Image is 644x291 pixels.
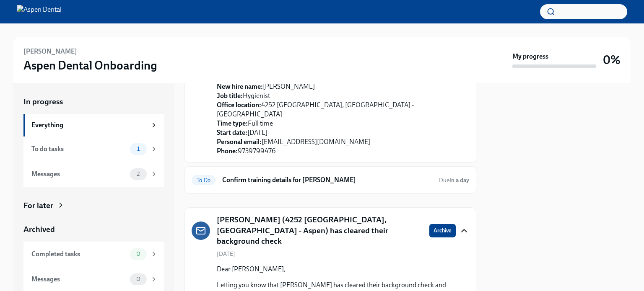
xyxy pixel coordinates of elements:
a: Archived [23,224,164,235]
h3: 0% [603,52,621,67]
span: 1 [132,146,145,152]
strong: New hire name: [217,82,263,90]
span: 0 [131,251,145,257]
span: September 8th, 2025 10:00 [439,176,469,184]
span: [DATE] [217,250,235,258]
strong: Office location: [217,101,261,109]
span: 0 [131,276,145,282]
h3: Aspen Dental Onboarding [23,58,157,73]
a: For later [23,200,164,211]
div: Everything [31,121,147,130]
h6: [PERSON_NAME] [23,47,77,56]
strong: Start date: [217,129,247,136]
button: Archive [429,224,456,237]
a: To DoConfirm training details for [PERSON_NAME]Duein a day [192,173,469,187]
div: For later [23,200,53,211]
span: Due [439,177,469,184]
strong: Time type: [217,119,248,127]
h5: [PERSON_NAME] (4252 [GEOGRAPHIC_DATA], [GEOGRAPHIC_DATA] - Aspen) has cleared their background check [217,214,423,247]
strong: Job title: [217,92,243,100]
span: To Do [192,177,216,183]
strong: My progress [512,52,548,61]
div: Messages [31,170,127,179]
img: Aspen Dental [17,5,62,18]
span: Archive [434,227,452,235]
p: Dear [PERSON_NAME], [217,265,456,274]
strong: Personal email: [217,138,262,146]
a: Everything [23,114,164,136]
p: [PERSON_NAME] Hygienist 4252 [GEOGRAPHIC_DATA], [GEOGRAPHIC_DATA] - [GEOGRAPHIC_DATA] Full time [... [217,82,456,156]
a: Completed tasks0 [23,242,164,267]
div: To do tasks [31,144,127,154]
div: Completed tasks [31,250,127,259]
a: Messages2 [23,162,164,187]
div: Messages [31,275,127,284]
strong: in a day [449,177,469,184]
a: In progress [23,96,164,107]
span: 2 [132,171,145,177]
a: To do tasks1 [23,136,164,162]
strong: Phone: [217,147,238,155]
h6: Confirm training details for [PERSON_NAME] [222,175,432,185]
